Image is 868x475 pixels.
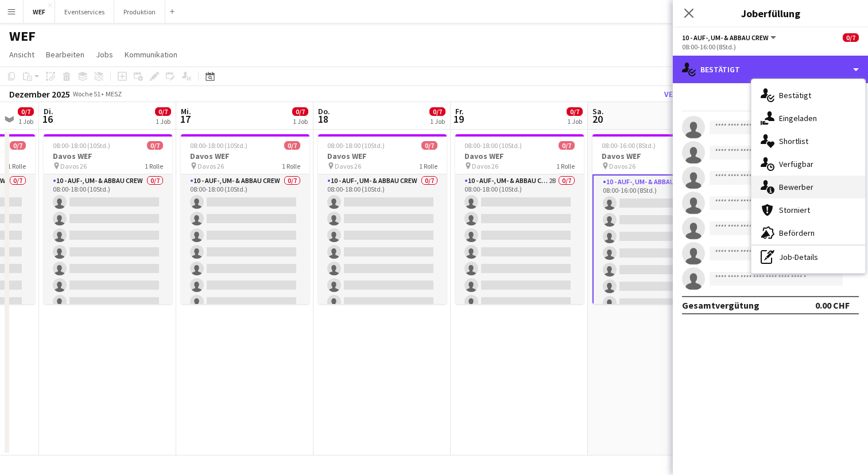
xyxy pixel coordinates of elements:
div: Dezember 2025 [9,88,70,100]
span: 0/7 [567,107,583,116]
h1: WEF [9,28,36,45]
app-job-card: 08:00-16:00 (8Std.)0/7Davos WEF Davos 261 Rolle10 - Auf-, Um- & Abbau Crew4B0/708:00-16:00 (8Std.) [592,134,721,304]
h3: Davos WEF [318,151,447,161]
span: Jobs [96,49,113,60]
span: 0/7 [147,141,163,150]
span: 0/7 [843,33,859,42]
h3: Joberfüllung [673,6,868,21]
app-card-role: 10 - Auf-, Um- & Abbau Crew0/708:00-18:00 (10Std.) [181,174,309,313]
div: 0.00 CHF [815,299,850,311]
app-job-card: 08:00-18:00 (10Std.)0/7Davos WEF Davos 261 Rolle10 - Auf-, Um- & Abbau Crew2B0/708:00-18:00 (10Std.) [455,134,584,304]
button: Produktion [114,1,165,23]
span: 18 [316,112,330,126]
span: Davos 26 [609,162,635,170]
span: Bearbeiten [46,49,84,60]
app-card-role: 10 - Auf-, Um- & Abbau Crew0/708:00-18:00 (10Std.) [318,174,447,313]
span: 1 Rolle [419,162,437,170]
span: Fr. [455,106,464,116]
app-card-role: 10 - Auf-, Um- & Abbau Crew4B0/708:00-16:00 (8Std.) [592,174,721,316]
h3: Davos WEF [44,151,172,161]
span: 16 [42,112,53,126]
a: Bearbeiten [41,47,89,62]
div: Bestätigt [673,56,868,83]
span: Woche 51 [72,89,101,98]
span: 0/7 [429,107,445,116]
a: Kommunikation [120,47,182,62]
span: Sa. [592,106,604,116]
span: Mi. [181,106,191,116]
span: 17 [179,112,191,126]
span: Kommunikation [125,49,177,60]
div: Gesamtvergütung [682,299,759,311]
span: 0/7 [284,141,300,150]
span: 0/7 [559,141,575,150]
span: 0/7 [421,141,437,150]
span: 0/7 [292,107,308,116]
span: Do. [318,106,330,116]
div: MESZ [106,89,122,98]
span: 10 - Auf-, Um- & Abbau Crew [682,33,769,42]
span: 08:00-16:00 (8Std.) [602,141,656,150]
span: 0/7 [155,107,171,116]
span: 0/7 [18,107,34,116]
button: Eventservices [55,1,114,23]
span: 1 Rolle [7,162,26,170]
h3: Davos WEF [181,151,309,161]
span: Befördern [779,228,815,238]
span: 08:00-18:00 (10Std.) [190,141,247,150]
h3: Davos WEF [592,151,721,161]
span: 19 [454,112,464,126]
span: 08:00-18:00 (10Std.) [53,141,110,150]
span: Davos 26 [197,162,224,170]
span: 08:00-18:00 (10Std.) [327,141,385,150]
div: Job-Details [751,246,865,268]
a: Ansicht [5,47,39,62]
div: 1 Job [156,117,170,126]
span: 0/7 [10,141,26,150]
a: Jobs [91,47,118,62]
div: 1 Job [293,117,308,126]
button: 10 - Auf-, Um- & Abbau Crew [682,33,778,42]
app-job-card: 08:00-18:00 (10Std.)0/7Davos WEF Davos 261 Rolle10 - Auf-, Um- & Abbau Crew0/708:00-18:00 (10Std.) [318,134,447,304]
div: 1 Job [567,117,582,126]
app-card-role: 10 - Auf-, Um- & Abbau Crew0/708:00-18:00 (10Std.) [44,174,172,313]
span: 1 Rolle [145,162,163,170]
span: 20 [591,112,604,126]
span: Di. [44,106,53,116]
span: Bewerber [779,182,813,192]
div: 08:00-16:00 (8Std.) [682,42,859,51]
button: Veröffentlichen Sie 1 Job [660,87,770,102]
span: Davos 26 [472,162,498,170]
app-job-card: 08:00-18:00 (10Std.)0/7Davos WEF Davos 261 Rolle10 - Auf-, Um- & Abbau Crew0/708:00-18:00 (10Std.) [181,134,309,304]
span: 08:00-18:00 (10Std.) [464,141,522,150]
span: Ansicht [9,49,34,60]
span: Shortlist [779,136,808,146]
h3: Davos WEF [455,151,584,161]
app-card-role: 10 - Auf-, Um- & Abbau Crew2B0/708:00-18:00 (10Std.) [455,174,584,313]
span: Bestätigt [779,90,811,100]
span: Eingeladen [779,113,817,123]
span: Davos 26 [335,162,361,170]
div: 1 Job [430,117,445,126]
span: Verfügbar [779,159,813,169]
span: Storniert [779,205,810,215]
span: Davos 26 [60,162,87,170]
span: 1 Rolle [556,162,575,170]
button: WEF [24,1,55,23]
app-job-card: 08:00-18:00 (10Std.)0/7Davos WEF Davos 261 Rolle10 - Auf-, Um- & Abbau Crew0/708:00-18:00 (10Std.) [44,134,172,304]
div: 1 Job [18,117,33,126]
span: 1 Rolle [282,162,300,170]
